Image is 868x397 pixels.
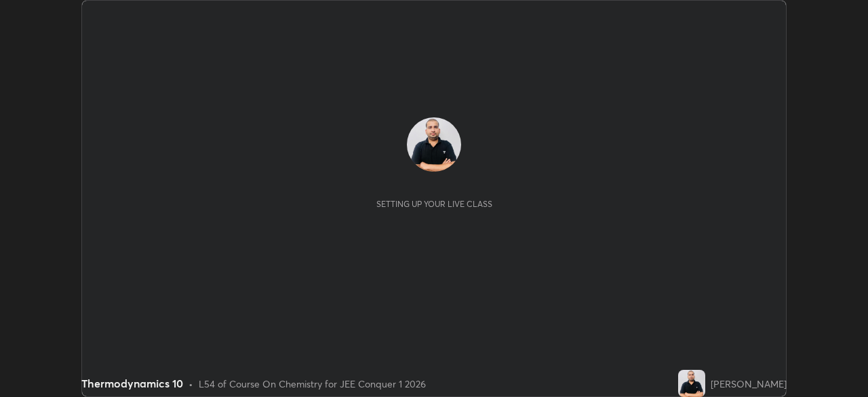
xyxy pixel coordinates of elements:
div: Thermodynamics 10 [81,375,183,392]
div: L54 of Course On Chemistry for JEE Conquer 1 2026 [199,377,426,391]
div: Setting up your live class [376,199,492,209]
div: • [189,377,193,391]
div: [PERSON_NAME] [711,377,787,391]
img: d1576235f9a24f199ad8dd171c0883d5.jpg [678,370,705,397]
img: d1576235f9a24f199ad8dd171c0883d5.jpg [407,117,461,172]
